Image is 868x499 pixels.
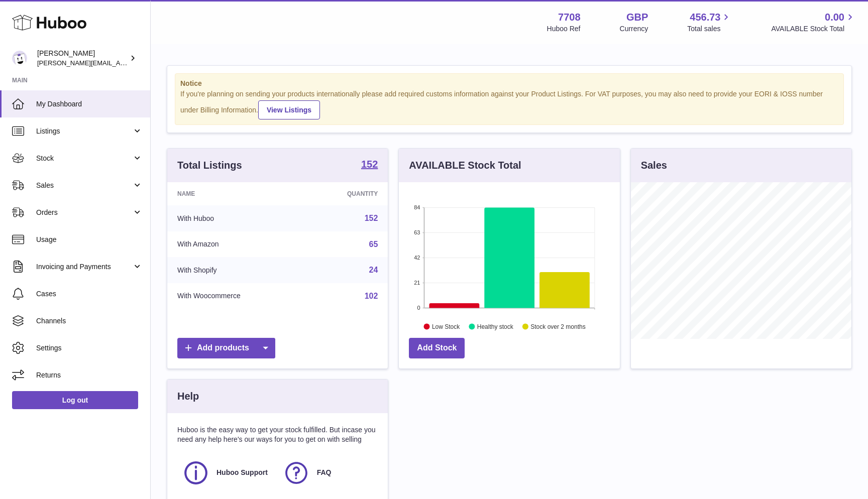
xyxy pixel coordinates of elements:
[317,468,332,477] span: FAQ
[365,292,378,300] a: 102
[361,159,378,169] strong: 152
[771,11,856,34] a: 0.00 AVAILABLE Stock Total
[167,182,304,205] th: Name
[687,24,732,34] span: Total sales
[167,257,304,283] td: With Shopify
[36,208,132,217] span: Orders
[37,49,128,68] div: [PERSON_NAME]
[690,11,720,24] span: 456.73
[620,24,648,34] div: Currency
[409,159,521,172] h3: AVAILABLE Stock Total
[417,305,420,311] text: 0
[36,262,132,272] span: Invoicing and Payments
[558,11,581,24] strong: 7708
[369,266,378,274] a: 24
[531,323,586,330] text: Stock over 2 months
[369,240,378,248] a: 65
[167,205,304,231] td: With Huboo
[182,459,273,486] a: Huboo Support
[258,100,320,119] a: View Listings
[177,390,199,403] h3: Help
[36,127,132,136] span: Listings
[36,154,132,163] span: Stock
[477,323,514,330] text: Healthy stock
[36,99,143,109] span: My Dashboard
[361,159,378,171] a: 152
[687,11,732,34] a: 456.73 Total sales
[12,391,138,409] a: Log out
[167,283,304,309] td: With Woocommerce
[409,338,465,358] a: Add Stock
[216,468,268,477] span: Huboo Support
[547,24,581,34] div: Huboo Ref
[825,11,844,24] span: 0.00
[365,214,378,222] a: 152
[167,231,304,258] td: With Amazon
[432,323,460,330] text: Low Stock
[36,343,143,353] span: Settings
[414,280,420,286] text: 21
[180,79,838,88] strong: Notice
[36,235,143,244] span: Usage
[12,51,27,66] img: victor@erbology.co
[283,459,373,486] a: FAQ
[414,255,420,261] text: 42
[177,338,275,358] a: Add products
[641,159,667,172] h3: Sales
[37,59,201,67] span: [PERSON_NAME][EMAIL_ADDRESS][DOMAIN_NAME]
[36,370,143,380] span: Returns
[626,11,648,24] strong: GBP
[177,159,242,172] h3: Total Listings
[177,425,378,444] p: Huboo is the easy way to get your stock fulfilled. But incase you need any help here's our ways f...
[414,204,420,210] text: 84
[771,24,856,34] span: AVAILABLE Stock Total
[304,182,388,205] th: Quantity
[36,316,143,326] span: Channels
[36,289,143,299] span: Cases
[36,181,132,190] span: Sales
[414,229,420,235] text: 63
[180,89,838,119] div: If you're planning on sending your products internationally please add required customs informati...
